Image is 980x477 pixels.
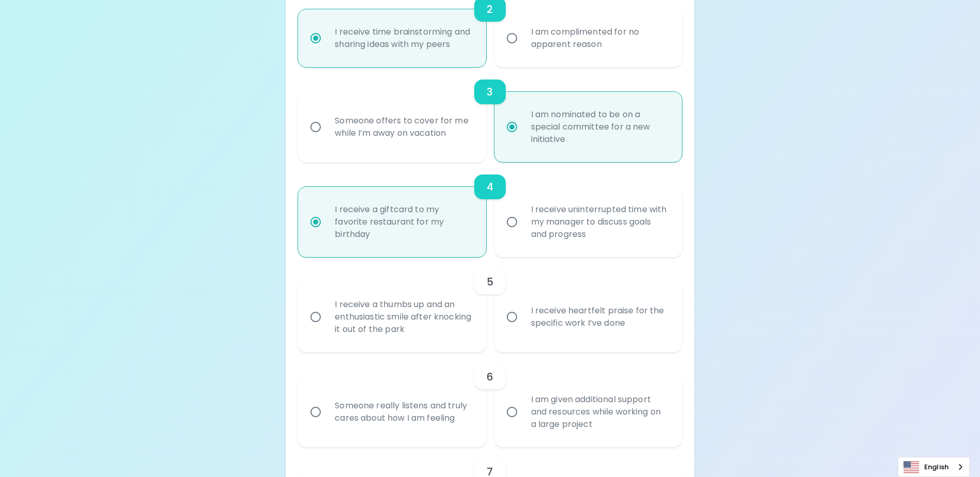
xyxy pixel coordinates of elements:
div: Someone offers to cover for me while I’m away on vacation [326,102,480,152]
div: I receive heartfelt praise for the specific work I’ve done [523,292,676,342]
div: choice-group-check [298,67,681,162]
a: English [898,457,969,476]
div: I receive a thumbs up and an enthusiastic smile after knocking it out of the park [326,286,480,348]
h6: 4 [487,179,493,195]
div: I am given additional support and resources while working on a large project [523,381,676,443]
div: Someone really listens and truly cares about how I am feeling [326,387,480,437]
div: choice-group-check [298,257,681,352]
div: I receive a giftcard to my favorite restaurant for my birthday [326,191,480,253]
h6: 2 [487,1,493,18]
div: choice-group-check [298,352,681,447]
div: I receive uninterrupted time with my manager to discuss goals and progress [523,191,676,253]
h6: 5 [487,274,493,290]
div: I receive time brainstorming and sharing ideas with my peers [326,13,480,63]
aside: Language selected: English [898,457,970,477]
h6: 3 [487,84,493,100]
div: I am nominated to be on a special committee for a new initiative [523,96,676,158]
div: choice-group-check [298,162,681,257]
div: Language [898,457,970,477]
h6: 6 [487,369,493,385]
div: I am complimented for no apparent reason [523,13,676,63]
